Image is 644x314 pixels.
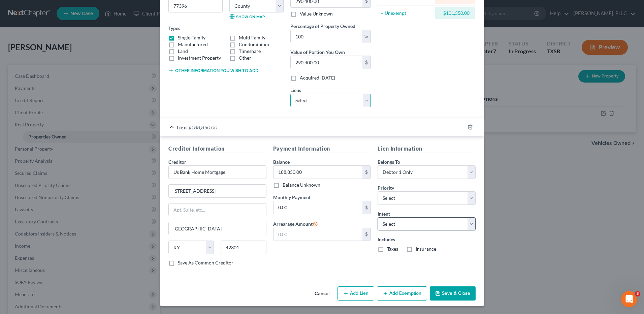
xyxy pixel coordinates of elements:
[176,124,187,130] span: Lien
[169,222,266,235] input: Enter city...
[229,14,265,19] a: Show on Map
[377,286,427,301] button: Add Exemption
[273,201,363,214] input: 0.00
[168,25,180,32] label: Types
[188,124,217,130] span: $188,850.00
[387,246,398,252] label: Taxes
[378,236,476,243] label: Includes
[290,87,301,94] label: Liens
[291,30,362,43] input: 0.00
[178,259,233,266] label: Save As Common Creditor
[239,48,261,55] label: Timeshare
[290,23,355,30] label: Percentage of Property Owned
[239,55,251,61] label: Other
[291,56,362,69] input: 0.00
[168,145,266,153] h5: Creditor Information
[178,55,221,61] label: Investment Property
[273,228,363,241] input: 0.00
[378,185,394,191] span: Priority
[239,34,265,41] label: Multi Family
[169,203,266,216] input: Apt, Suite, etc...
[378,145,476,153] h5: Lien Information
[378,159,400,165] span: Belongs To
[362,56,371,69] div: $
[178,34,205,41] label: Single Family
[290,49,345,56] label: Value of Portion You Own
[362,201,371,214] div: $
[362,30,371,43] div: %
[283,182,320,188] label: Balance Unknown
[273,194,311,201] label: Monthly Payment
[168,165,266,179] input: Search creditor by name...
[178,41,208,48] label: Manufactured
[309,287,335,301] button: Cancel
[362,228,371,241] div: $
[621,291,637,307] iframe: Intercom live chat
[440,10,470,17] div: $101,550.00
[362,166,371,179] div: $
[169,185,266,197] input: Enter address...
[300,74,335,81] label: Acquired [DATE]
[273,145,371,153] h5: Payment Information
[635,291,640,296] span: 3
[273,220,318,228] label: Arrearage Amount
[378,210,390,217] label: Intent
[221,241,266,254] input: Enter zip...
[337,286,374,301] button: Add Lien
[168,68,258,73] button: Other information you wish to add
[381,10,432,17] div: = Unexempt
[273,166,363,179] input: 0.00
[300,10,333,17] label: Value Unknown
[430,286,476,301] button: Save & Close
[273,158,290,165] label: Balance
[416,246,436,252] label: Insurance
[178,48,188,55] label: Land
[239,41,269,48] label: Condominium
[168,159,186,165] span: Creditor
